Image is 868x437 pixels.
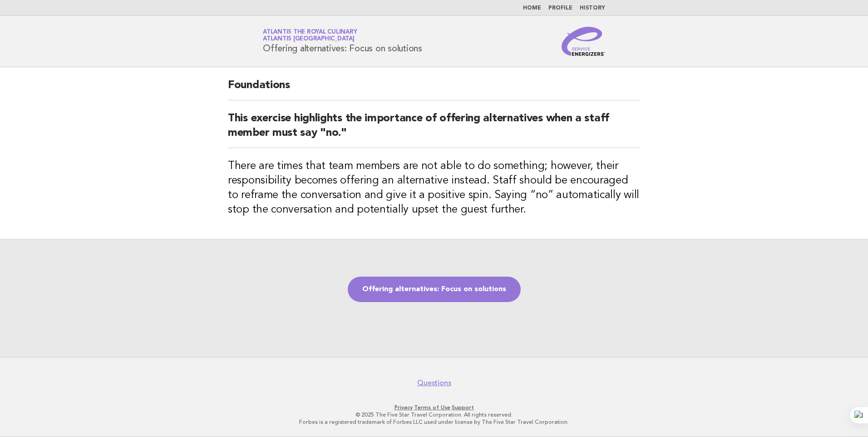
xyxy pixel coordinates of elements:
[414,404,450,411] a: Terms of Use
[263,36,355,42] span: Atlantis [GEOGRAPHIC_DATA]
[580,5,605,11] a: History
[562,27,605,56] img: Service Energizers
[417,378,451,387] a: Questions
[156,404,712,411] p: · ·
[395,404,413,411] a: Privacy
[156,411,712,418] p: © 2025 The Five Star Travel Corporation. All rights reserved.
[452,404,474,411] a: Support
[228,111,640,148] h2: This exercise highlights the importance of offering alternatives when a staff member must say "no."
[228,78,640,100] h2: Foundations
[548,5,572,11] a: Profile
[156,418,712,426] p: Forbes is a registered trademark of Forbes LLC used under license by The Five Star Travel Corpora...
[263,30,422,53] h1: Offering alternatives: Focus on solutions
[228,159,640,217] h3: There are times that team members are not able to do something; however, their responsibility bec...
[263,29,357,42] a: Atlantis the Royal CulinaryAtlantis [GEOGRAPHIC_DATA]
[523,5,541,11] a: Home
[348,277,521,302] a: Offering alternatives: Focus on solutions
